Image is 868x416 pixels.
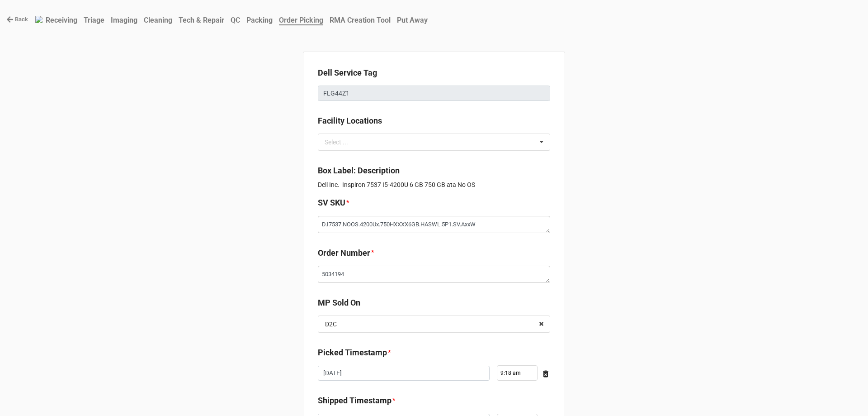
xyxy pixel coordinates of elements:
[318,196,345,209] label: SV SKU
[243,11,276,29] a: Packing
[325,321,337,327] div: D2C
[46,16,77,24] b: Receiving
[322,137,361,147] div: Select ...
[6,15,28,24] a: Back
[80,11,108,29] a: Triage
[141,11,175,29] a: Cleaning
[42,11,80,29] a: Receiving
[279,16,323,25] b: Order Picking
[497,365,538,381] input: Time
[175,11,227,29] a: Tech & Repair
[318,166,400,175] b: Box Label: Description
[330,16,391,24] b: RMA Creation Tool
[227,11,243,29] a: QC
[231,16,240,24] b: QC
[318,115,382,127] label: Facility Locations
[318,366,490,381] input: Date
[318,67,377,79] label: Dell Service Tag
[318,266,550,283] textarea: 5034194
[318,216,550,233] textarea: D.I7537.NOOS.4200Ux.750HXXXX6GB.HASWL.5P1.SV.AxxW
[318,296,360,309] label: MP Sold On
[108,11,141,29] a: Imaging
[111,16,137,24] b: Imaging
[326,11,394,29] a: RMA Creation Tool
[318,346,387,359] label: Picked Timestamp
[318,180,550,189] p: Dell Inc. Inspiron 7537 I5-4200U 6 GB 750 GB ata No OS
[276,11,326,29] a: Order Picking
[179,16,224,24] b: Tech & Repair
[84,16,104,24] b: Triage
[318,247,370,259] label: Order Number
[318,394,392,407] label: Shipped Timestamp
[144,16,172,24] b: Cleaning
[246,16,273,24] b: Packing
[397,16,428,24] b: Put Away
[35,16,42,23] img: RexiLogo.png
[394,11,431,29] a: Put Away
